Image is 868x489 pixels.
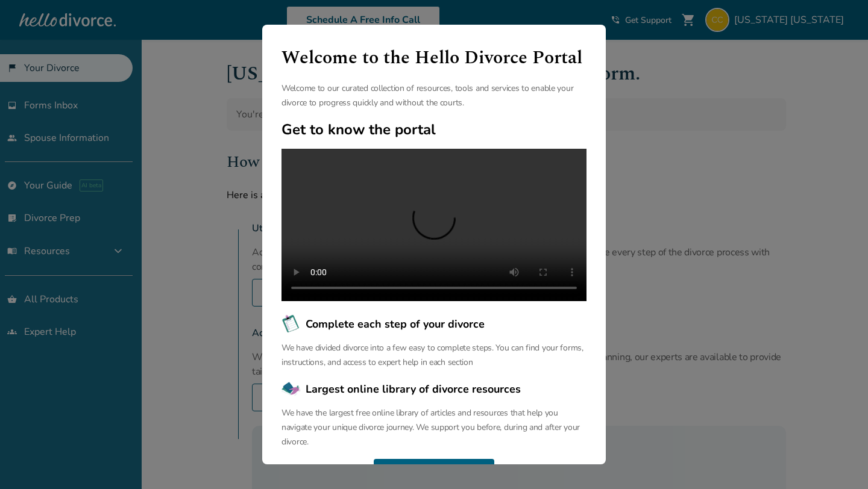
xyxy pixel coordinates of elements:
p: Welcome to our curated collection of resources, tools and services to enable your divorce to prog... [281,81,587,110]
h1: Welcome to the Hello Divorce Portal [281,44,587,72]
button: Continue [374,459,494,485]
img: Complete each step of your divorce [281,314,301,334]
span: Complete each step of your divorce [306,316,485,332]
span: Largest online library of divorce resources [306,381,521,397]
img: Largest online library of divorce resources [281,379,301,399]
p: We have divided divorce into a few easy to complete steps. You can find your forms, instructions,... [281,341,587,370]
h2: Get to know the portal [281,120,587,139]
p: We have the largest free online library of articles and resources that help you navigate your uni... [281,406,587,449]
